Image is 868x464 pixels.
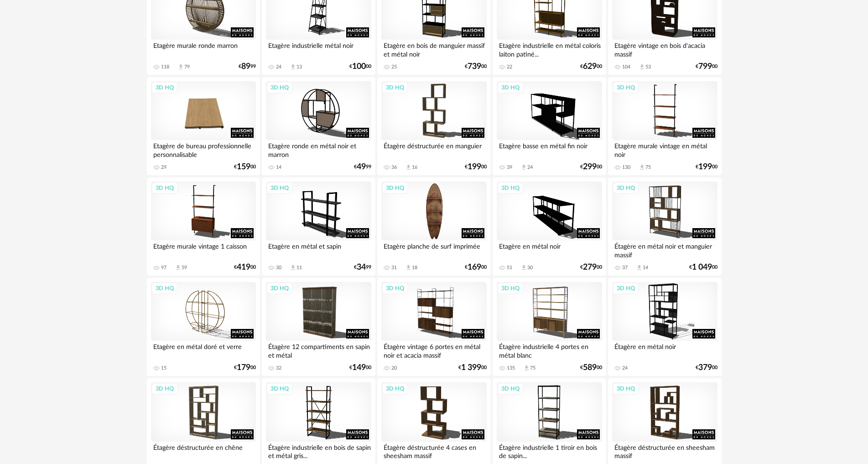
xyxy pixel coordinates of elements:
div: Étagère déstructurée en sheesham massif [612,442,717,460]
a: 3D HQ Etagère basse en métal fin noir 39 Download icon 24 €29900 [493,77,606,176]
div: 3D HQ [497,182,524,194]
span: 34 [357,264,366,271]
div: Étagère industrielle 4 portes en métal blanc [497,341,602,359]
div: 3D HQ [497,383,524,395]
div: € 00 [234,164,256,170]
span: Download icon [177,63,184,70]
div: 13 [296,64,302,70]
div: Étagère en métal noir [612,341,717,359]
div: € 00 [458,365,487,371]
a: 3D HQ Etagère murale vintage 1 caisson 97 Download icon 59 €41900 [147,177,260,276]
div: Étagère déstructurée 4 cases en sheesham massif [381,442,486,460]
div: 3D HQ [382,383,408,395]
span: Download icon [405,164,412,171]
div: 3D HQ [266,182,293,194]
div: 11 [296,265,302,271]
a: 3D HQ Étagère en métal noir et manguier massif 37 Download icon 14 €1 04900 [608,177,721,276]
div: 20 [391,365,397,371]
div: Etagère industrielle métal noir [266,40,371,58]
div: € 00 [580,365,602,371]
div: € 00 [465,164,487,170]
div: € 00 [696,164,717,170]
div: 75 [645,164,651,171]
span: 419 [237,264,250,271]
div: 14 [276,164,281,171]
span: 299 [583,164,597,170]
div: 51 [507,265,512,271]
div: 3D HQ [382,82,408,94]
div: 3D HQ [613,383,639,395]
a: 3D HQ Etagère planche de surf imprimée 31 Download icon 18 €16900 [377,177,490,276]
div: € 00 [349,365,371,371]
div: 3D HQ [266,82,293,94]
a: 3D HQ Etagère murale vintage en métal noir 130 Download icon 75 €19900 [608,77,721,176]
div: 79 [184,64,190,70]
div: 24 [276,64,281,70]
span: 100 [352,63,366,70]
div: Etagère en métal noir [497,240,602,259]
div: 97 [161,265,166,271]
div: 3D HQ [497,282,524,294]
div: 37 [622,265,628,271]
span: 279 [583,264,597,271]
div: Étagère 12 compartiments en sapin et métal [266,341,371,359]
span: 589 [583,365,597,371]
span: Download icon [290,264,296,271]
span: Download icon [636,264,643,271]
span: Download icon [405,264,412,271]
div: 32 [276,365,281,371]
div: 14 [643,265,648,271]
div: Etagère en métal doré et verre [151,341,256,359]
div: Etagère murale vintage en métal noir [612,140,717,158]
div: € 00 [689,264,717,271]
span: 629 [583,63,597,70]
span: 199 [468,164,481,170]
div: € 00 [696,63,717,70]
a: 3D HQ Etagère en métal et sapin 30 Download icon 11 €3499 [262,177,375,276]
div: € 99 [354,264,371,271]
div: Étagère industrielle 1 tiroir en bois de sapin... [497,442,602,460]
div: Etagère en métal et sapin [266,240,371,259]
span: 1 399 [461,365,481,371]
a: 3D HQ Etagère de bureau professionnelle personnalisable 29 €15900 [147,77,260,176]
a: 3D HQ Etagère en métal noir 51 Download icon 30 €27900 [493,177,606,276]
div: 24 [622,365,628,371]
div: 75 [530,365,535,371]
div: € 00 [465,264,487,271]
div: 22 [507,64,512,70]
div: 3D HQ [613,82,639,94]
div: Etagère basse en métal fin noir [497,140,602,158]
div: 25 [391,64,397,70]
div: € 00 [234,365,256,371]
div: Étagère en métal noir et manguier massif [612,240,717,259]
div: 135 [507,365,515,371]
span: 1 049 [692,264,712,271]
div: € 00 [349,63,371,70]
span: 149 [352,365,366,371]
span: 179 [237,365,250,371]
div: 3D HQ [151,82,178,94]
div: 3D HQ [382,182,408,194]
div: 3D HQ [151,182,178,194]
span: 89 [241,63,250,70]
span: Download icon [639,164,645,171]
div: 18 [412,265,417,271]
div: 15 [161,365,166,371]
div: Etagère vintage en bois d'acacia massif [612,40,717,58]
div: 3D HQ [382,282,408,294]
a: 3D HQ Étagère en métal noir 24 €37900 [608,278,721,376]
div: € 00 [580,63,602,70]
div: Étagère déstructurée en chêne [151,442,256,460]
div: € 00 [465,63,487,70]
div: 30 [276,265,281,271]
span: 169 [468,264,481,271]
div: 59 [182,265,187,271]
div: 3D HQ [497,82,524,94]
div: Etagère en bois de manguier massif et métal noir [381,40,486,58]
div: Etagère murale ronde marron [151,40,256,58]
span: 739 [468,63,481,70]
a: 3D HQ Etagère en métal doré et verre 15 €17900 [147,278,260,376]
a: 3D HQ Étagère 12 compartiments en sapin et métal 32 €14900 [262,278,375,376]
div: 36 [391,164,397,171]
div: € 00 [696,365,717,371]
